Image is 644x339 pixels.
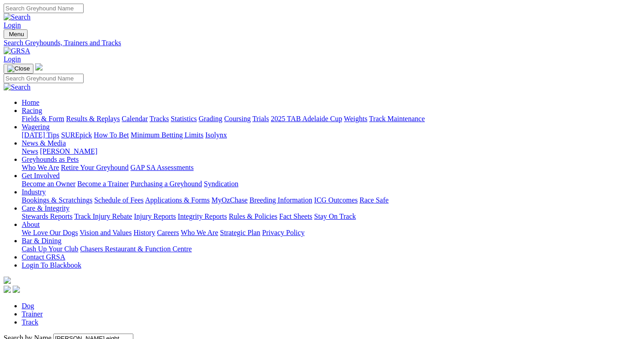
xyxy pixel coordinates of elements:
[66,115,120,122] a: Results & Replays
[22,196,92,204] a: Bookings & Scratchings
[4,29,28,39] button: Toggle navigation
[22,115,640,123] div: Racing
[22,221,40,228] a: About
[22,245,78,253] a: Cash Up Your Club
[4,277,11,284] img: logo-grsa-white.png
[279,212,312,220] a: Fact Sheets
[22,180,640,188] div: Get Involved
[80,229,132,236] a: Vision and Values
[22,131,640,139] div: Wagering
[77,180,129,188] a: Become a Trainer
[22,229,640,237] div: About
[224,115,251,122] a: Coursing
[13,286,20,293] img: twitter.svg
[22,229,78,236] a: We Love Our Dogs
[22,172,60,179] a: Get Involved
[150,115,169,122] a: Tracks
[61,164,129,171] a: Retire Your Greyhound
[262,229,305,236] a: Privacy Policy
[204,180,238,188] a: Syndication
[22,212,640,221] div: Care & Integrity
[22,237,61,245] a: Bar & Dining
[205,131,227,139] a: Isolynx
[4,55,21,63] a: Login
[4,13,31,21] img: Search
[74,212,132,220] a: Track Injury Rebate
[61,131,92,139] a: SUREpick
[4,39,640,47] a: Search Greyhounds, Trainers and Tracks
[22,212,72,220] a: Stewards Reports
[94,196,143,204] a: Schedule of Fees
[22,253,65,261] a: Contact GRSA
[4,21,21,29] a: Login
[199,115,222,122] a: Grading
[171,115,197,122] a: Statistics
[4,83,31,91] img: Search
[22,310,43,318] a: Trainer
[22,196,640,204] div: Industry
[22,164,640,172] div: Greyhounds as Pets
[131,131,203,139] a: Minimum Betting Limits
[80,245,192,253] a: Chasers Restaurant & Function Centre
[22,147,38,155] a: News
[4,47,30,55] img: GRSA
[22,107,42,114] a: Racing
[249,196,312,204] a: Breeding Information
[40,147,97,155] a: [PERSON_NAME]
[22,115,64,122] a: Fields & Form
[252,115,269,122] a: Trials
[22,139,66,147] a: News & Media
[122,115,148,122] a: Calendar
[181,229,218,236] a: Who We Are
[9,31,24,38] span: Menu
[22,261,81,269] a: Login To Blackbook
[22,302,34,310] a: Dog
[178,212,227,220] a: Integrity Reports
[4,286,11,293] img: facebook.svg
[22,131,59,139] a: [DATE] Tips
[145,196,210,204] a: Applications & Forms
[157,229,179,236] a: Careers
[22,204,70,212] a: Care & Integrity
[131,164,194,171] a: GAP SA Assessments
[35,63,42,71] img: logo-grsa-white.png
[131,180,202,188] a: Purchasing a Greyhound
[133,229,155,236] a: History
[22,99,39,106] a: Home
[22,180,75,188] a: Become an Owner
[4,74,84,83] input: Search
[22,123,50,131] a: Wagering
[22,155,79,163] a: Greyhounds as Pets
[22,188,46,196] a: Industry
[344,115,367,122] a: Weights
[314,196,357,204] a: ICG Outcomes
[22,164,59,171] a: Who We Are
[4,64,33,74] button: Toggle navigation
[4,4,84,13] input: Search
[271,115,342,122] a: 2025 TAB Adelaide Cup
[22,318,38,326] a: Track
[314,212,356,220] a: Stay On Track
[229,212,277,220] a: Rules & Policies
[220,229,260,236] a: Strategic Plan
[7,65,30,72] img: Close
[22,245,640,253] div: Bar & Dining
[134,212,176,220] a: Injury Reports
[212,196,248,204] a: MyOzChase
[22,147,640,155] div: News & Media
[94,131,129,139] a: How To Bet
[369,115,425,122] a: Track Maintenance
[359,196,388,204] a: Race Safe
